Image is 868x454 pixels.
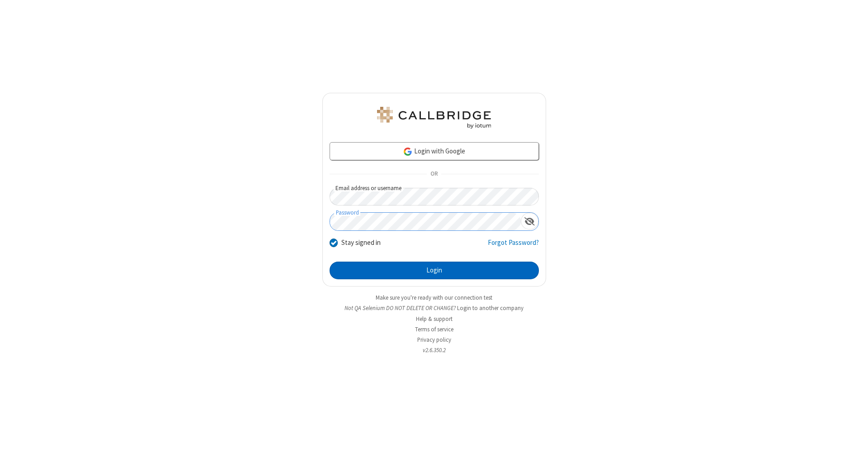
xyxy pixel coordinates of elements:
[330,213,521,230] input: Password
[376,294,492,301] a: Make sure you're ready with our connection test
[322,304,546,312] li: Not QA Selenium DO NOT DELETE OR CHANGE?
[341,238,381,248] label: Stay signed in
[330,262,539,280] button: Login
[322,346,546,354] li: v2.6.350.2
[417,336,451,344] a: Privacy policy
[416,315,453,323] a: Help & support
[415,325,453,333] a: Terms of service
[375,107,493,129] img: QA Selenium DO NOT DELETE OR CHANGE
[330,142,539,160] a: Login with Google
[427,168,441,181] span: OR
[457,304,524,312] button: Login to another company
[521,213,538,229] div: Show password
[330,188,539,205] input: Email address or username
[488,238,539,255] a: Forgot Password?
[403,147,413,157] img: google-icon.png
